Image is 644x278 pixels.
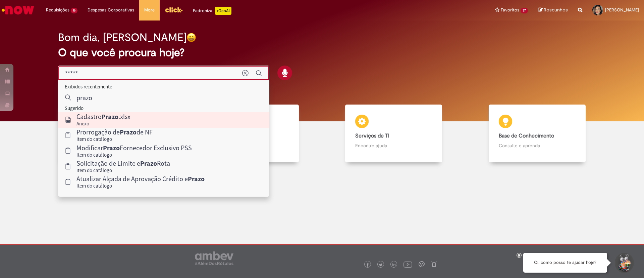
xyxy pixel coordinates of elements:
[392,263,396,267] img: logo_footer_linkedin.png
[58,47,586,58] h2: O que você procura hoje?
[499,142,576,149] p: Consulte e aprenda
[165,5,183,15] img: click_logo_yellow_360x200.png
[58,32,186,43] h2: Bom dia, [PERSON_NAME]
[499,132,554,139] b: Base de Conhecimento
[544,7,568,13] span: Rascunhos
[1,3,35,17] img: ServiceNow
[366,263,369,267] img: logo_footer_facebook.png
[466,105,609,163] a: Base de Conhecimento Consulte e aprenda
[35,105,179,163] a: Tirar dúvidas Tirar dúvidas com Lupi Assist e Gen Ai
[144,7,155,13] span: More
[88,7,134,13] span: Despesas Corporativas
[193,7,231,15] div: Padroniza
[614,253,634,273] button: Iniciar Conversa de Suporte
[46,7,69,13] span: Requisições
[523,253,607,273] div: Oi, como posso te ajudar hoje?
[355,132,389,139] b: Serviços de TI
[322,105,466,163] a: Serviços de TI Encontre ajuda
[538,7,568,13] a: Rascunhos
[419,261,425,267] img: logo_footer_workplace.png
[605,7,639,13] span: [PERSON_NAME]
[404,260,412,269] img: logo_footer_youtube.png
[195,251,233,265] img: logo_footer_ambev_rotulo_gray.png
[521,8,528,13] span: 37
[215,7,231,15] p: +GenAi
[501,7,519,13] span: Favoritos
[379,263,382,267] img: logo_footer_twitter.png
[71,8,77,13] span: 16
[431,261,437,267] img: logo_footer_naosei.png
[186,33,196,42] img: happy-face.png
[355,142,432,149] p: Encontre ajuda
